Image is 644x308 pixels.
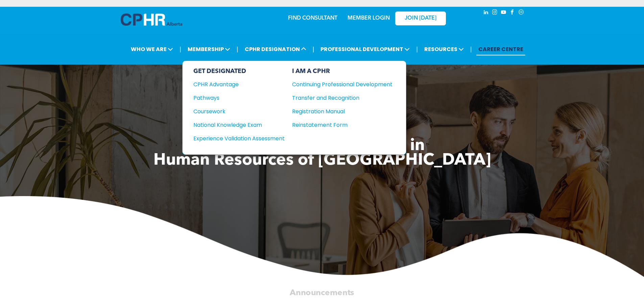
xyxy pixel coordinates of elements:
a: Continuing Professional Development [292,80,392,89]
span: PROFESSIONAL DEVELOPMENT [318,43,412,55]
a: linkedin [482,8,490,18]
div: Pathways [193,94,276,102]
a: facebook [509,8,516,18]
a: MEMBER LOGIN [348,16,390,21]
li: | [416,42,418,56]
a: Social network [518,8,525,18]
div: Transfer and Recognition [292,94,382,102]
div: Reinstatement Form [292,121,382,129]
a: Registration Manual [292,107,392,116]
a: JOIN [DATE] [395,11,446,25]
img: A blue and white logo for cp alberta [121,14,182,26]
a: Pathways [193,94,285,102]
a: Coursework [193,107,285,116]
div: CPHR Advantage [193,80,276,89]
a: National Knowledge Exam [193,121,285,129]
a: CAREER CENTRE [476,43,525,55]
div: GET DESIGNATED [193,68,285,75]
a: Transfer and Recognition [292,94,392,102]
a: youtube [500,8,507,18]
li: | [313,42,314,56]
span: WHO WE ARE [129,43,175,55]
a: Experience Validation Assessment [193,134,285,143]
a: FIND CONSULTANT [288,16,337,21]
a: instagram [491,8,499,18]
li: | [180,42,181,56]
span: JOIN [DATE] [405,15,436,22]
a: CPHR Advantage [193,80,285,89]
li: | [237,42,238,56]
span: Announcements [290,288,354,297]
div: Continuing Professional Development [292,80,382,89]
a: Reinstatement Form [292,121,392,129]
span: Human Resources of [GEOGRAPHIC_DATA] [153,152,491,169]
div: Registration Manual [292,107,382,116]
span: MEMBERSHIP [186,43,232,55]
li: | [470,42,472,56]
div: I AM A CPHR [292,68,392,75]
div: National Knowledge Exam [193,121,276,129]
span: RESOURCES [422,43,466,55]
div: Experience Validation Assessment [193,134,276,143]
span: CPHR DESIGNATION [243,43,308,55]
div: Coursework [193,107,276,116]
